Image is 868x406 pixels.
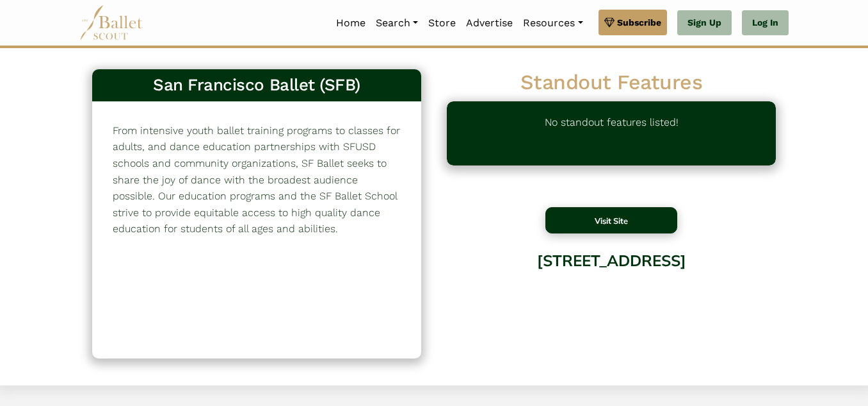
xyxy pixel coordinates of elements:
[617,15,661,30] span: Subscribe
[447,69,776,96] h2: Standout Features
[518,10,588,37] a: Resources
[461,10,518,37] a: Advertise
[447,242,776,345] div: [STREET_ADDRESS]
[545,207,677,233] button: Visit Site
[371,10,423,37] a: Search
[742,10,789,36] a: Log In
[677,10,732,36] a: Sign Up
[423,10,461,37] a: Store
[604,15,615,30] img: gem.svg
[102,74,411,96] h3: San Francisco Ballet (SFB)
[545,114,679,153] p: No standout features listed!
[331,10,371,37] a: Home
[113,123,401,237] p: From intensive youth ballet training programs to classes for adults, and dance education partners...
[599,10,667,35] a: Subscribe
